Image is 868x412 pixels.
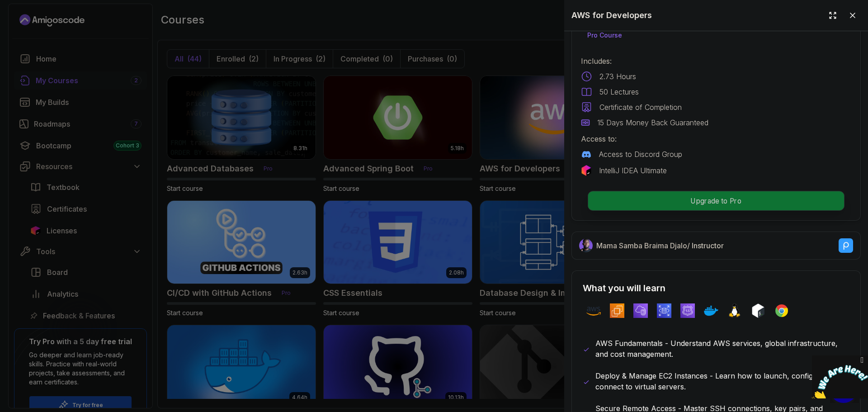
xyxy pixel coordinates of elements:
p: Access to Discord Group [599,149,682,160]
p: Certificate of Completion [599,102,682,113]
img: Nelson Djalo [579,239,593,252]
p: Mama Samba Braima Djalo / [596,240,724,251]
p: 2.73 Hours [599,71,636,82]
p: Access to: [581,133,851,144]
p: Pro Course [582,30,627,41]
p: Deploy & Manage EC2 Instances - Learn how to launch, configure, and connect to virtual servers. [595,370,849,392]
img: aws logo [586,303,601,318]
p: 50 Lectures [599,86,639,97]
p: Includes: [581,56,851,66]
p: AWS Fundamentals - Understand AWS services, global infrastructure, and cost management. [595,338,849,360]
img: linux logo [727,303,742,318]
span: Instructor [692,241,724,250]
img: chrome logo [774,303,789,318]
p: IntelliJ IDEA Ultimate [599,165,667,176]
img: vpc logo [633,303,648,318]
img: ec2 logo [610,303,624,318]
button: Expand drawer [825,7,841,24]
img: bash logo [751,303,765,318]
img: jetbrains logo [581,165,592,176]
img: rds logo [657,303,671,318]
p: 15 Days Money Back Guaranteed [597,117,708,128]
h2: What you will learn [583,282,849,294]
img: docker logo [704,303,718,318]
h2: AWS for Developers [571,9,652,22]
iframe: chat widget [812,355,868,398]
button: Upgrade to Pro [588,191,844,211]
p: Upgrade to Pro [588,191,844,210]
img: route53 logo [680,303,695,318]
